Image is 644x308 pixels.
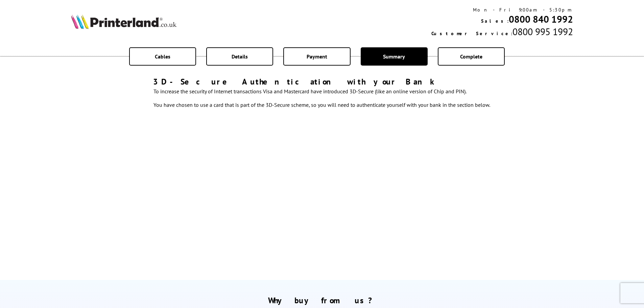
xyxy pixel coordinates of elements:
[431,30,512,37] span: Customer Service:
[155,53,170,60] span: Cables
[232,53,248,60] span: Details
[153,76,491,87] div: 3D-Secure Authentication with your Bank
[512,25,573,38] span: 0800 995 1992
[71,295,573,306] h2: Why buy from us?
[481,18,509,24] span: Sales:
[460,53,482,60] span: Complete
[383,53,405,60] span: Summary
[509,13,573,25] a: 0800 840 1992
[307,53,327,60] span: Payment
[71,14,176,29] img: Printerland Logo
[153,88,490,108] span: To increase the security of Internet transactions Visa and Mastercard have introduced 3D-Secure (...
[431,7,573,13] div: Mon - Fri 9:00am - 5:30pm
